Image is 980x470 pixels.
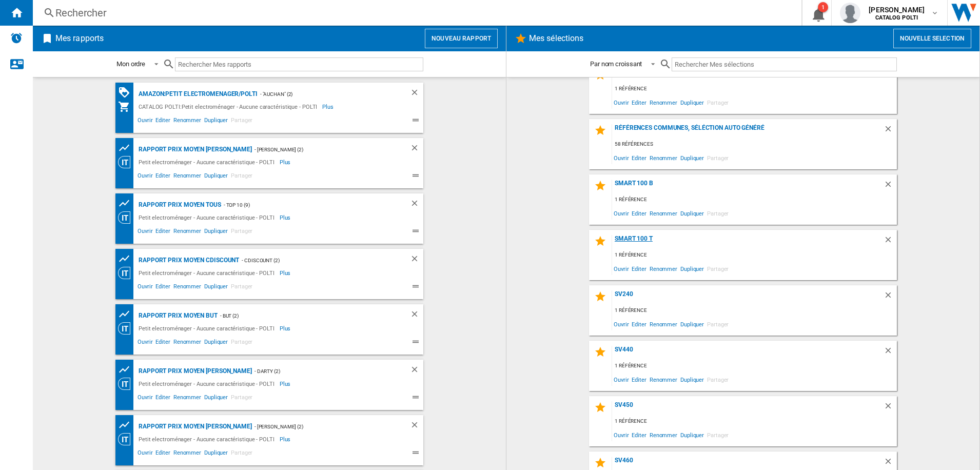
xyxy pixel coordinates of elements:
[648,95,679,109] span: Renommer
[884,346,897,360] div: Supprimer
[258,88,389,101] div: - "Auchan" (2)
[612,138,897,151] div: 58 références
[252,420,389,433] div: - [PERSON_NAME] (2)
[154,226,171,239] span: Editer
[229,337,254,349] span: Partager
[136,88,258,101] div: AMAZON:Petit electromenager/POLTI
[280,378,292,390] span: Plus
[612,193,897,206] div: 1 référence
[136,393,154,405] span: Ouvrir
[410,199,423,211] div: Supprimer
[705,428,730,442] span: Partager
[612,373,630,386] span: Ouvrir
[118,378,136,390] div: Vision Catégorie
[136,378,280,390] div: Petit electroménager - Aucune caractéristique - POLTI
[705,206,730,220] span: Partager
[118,322,136,335] div: Vision Catégorie
[172,448,203,460] span: Renommer
[648,262,679,276] span: Renommer
[172,115,203,128] span: Renommer
[840,3,860,23] img: profile.jpg
[136,226,154,239] span: Ouvrir
[118,363,136,376] div: Tableau des prix des produits
[884,180,897,193] div: Supprimer
[118,142,136,154] div: Tableau des prix des produits
[410,309,423,322] div: Supprimer
[175,57,423,71] input: Rechercher Mes rapports
[705,262,730,276] span: Partager
[136,211,280,224] div: Petit electroménager - Aucune caractéristique - POLTI
[410,420,423,433] div: Supprimer
[410,365,423,378] div: Supprimer
[612,290,884,304] div: SV240
[612,206,630,220] span: Ouvrir
[425,29,498,48] button: Nouveau rapport
[875,14,918,21] b: CATALOG POLTI
[172,393,203,405] span: Renommer
[630,95,648,109] span: Editer
[116,60,145,68] div: Mon ordre
[118,252,136,265] div: Tableau des prix des produits
[118,433,136,445] div: Vision Catégorie
[203,337,229,349] span: Dupliquer
[10,32,23,44] img: alerts-logo.svg
[55,6,775,20] div: Rechercher
[53,29,106,48] h2: Mes rapports
[612,95,630,109] span: Ouvrir
[648,151,679,165] span: Renommer
[630,428,648,442] span: Editer
[612,249,897,262] div: 1 référence
[818,2,828,12] div: 1
[229,448,254,460] span: Partager
[679,151,705,165] span: Dupliquer
[118,156,136,168] div: Vision Catégorie
[136,420,252,433] div: Rapport Prix Moyen [PERSON_NAME]
[612,401,884,415] div: SV450
[679,206,705,220] span: Dupliquer
[118,101,136,113] div: Mon assortiment
[679,428,705,442] span: Dupliquer
[630,262,648,276] span: Editer
[172,282,203,294] span: Renommer
[154,448,171,460] span: Editer
[136,171,154,183] span: Ouvrir
[410,143,423,156] div: Supprimer
[118,267,136,279] div: Vision Catégorie
[136,143,252,156] div: Rapport Prix Moyen [PERSON_NAME]
[154,282,171,294] span: Editer
[229,115,254,128] span: Partager
[630,373,648,386] span: Editer
[322,101,335,113] span: Plus
[679,317,705,331] span: Dupliquer
[612,262,630,276] span: Ouvrir
[884,124,897,138] div: Supprimer
[679,373,705,386] span: Dupliquer
[136,199,221,211] div: Rapport Prix Moyen Tous
[884,401,897,415] div: Supprimer
[410,88,423,101] div: Supprimer
[218,309,389,322] div: - BUT (2)
[884,290,897,304] div: Supprimer
[154,115,171,128] span: Editer
[679,262,705,276] span: Dupliquer
[612,83,897,95] div: 1 référence
[612,317,630,331] span: Ouvrir
[672,57,897,71] input: Rechercher Mes sélections
[229,393,254,405] span: Partager
[648,428,679,442] span: Renommer
[648,206,679,220] span: Renommer
[203,393,229,405] span: Dupliquer
[648,317,679,331] span: Renommer
[612,124,884,138] div: Références communes, séléction auto généré
[172,226,203,239] span: Renommer
[136,365,252,378] div: Rapport Prix Moyen [PERSON_NAME]
[410,254,423,267] div: Supprimer
[136,156,280,168] div: Petit electroménager - Aucune caractéristique - POLTI
[630,151,648,165] span: Editer
[154,337,171,349] span: Editer
[203,226,229,239] span: Dupliquer
[136,101,322,113] div: CATALOG POLTI:Petit electroménager - Aucune caractéristique - POLTI
[136,282,154,294] span: Ouvrir
[203,282,229,294] span: Dupliquer
[136,309,218,322] div: Rapport Prix Moyen BUT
